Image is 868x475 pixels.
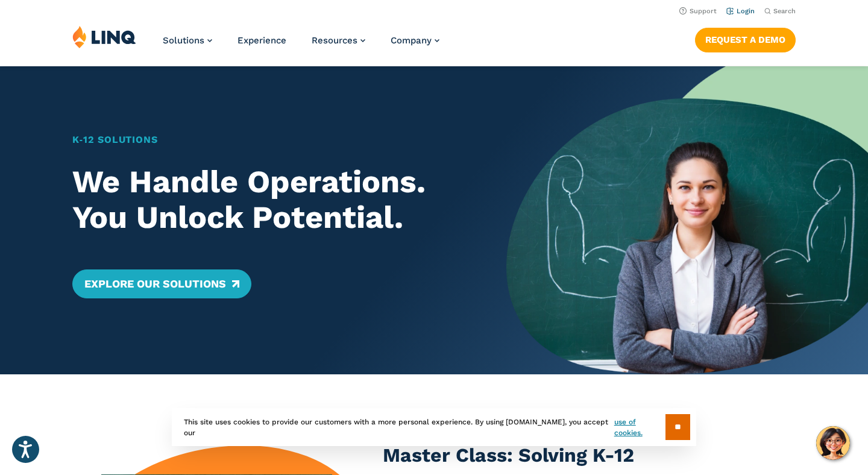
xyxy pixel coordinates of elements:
[163,35,204,46] span: Solutions
[695,28,796,52] a: Request a Demo
[72,269,251,298] a: Explore Our Solutions
[72,133,471,147] h1: K‑12 Solutions
[391,35,432,46] span: Company
[391,35,439,46] a: Company
[726,7,755,15] a: Login
[172,408,696,446] div: This site uses cookies to provide our customers with a more personal experience. By using [DOMAIN...
[72,164,471,236] h2: We Handle Operations. You Unlock Potential.
[816,426,850,460] button: Hello, have a question? Let’s chat.
[679,7,717,15] a: Support
[695,25,796,52] nav: Button Navigation
[163,25,439,65] nav: Primary Navigation
[312,35,357,46] span: Resources
[506,66,868,374] img: Home Banner
[312,35,365,46] a: Resources
[614,417,665,438] a: use of cookies.
[72,25,136,48] img: LINQ | K‑12 Software
[764,7,796,16] button: Open Search Bar
[773,7,796,15] span: Search
[163,35,212,46] a: Solutions
[237,35,286,46] a: Experience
